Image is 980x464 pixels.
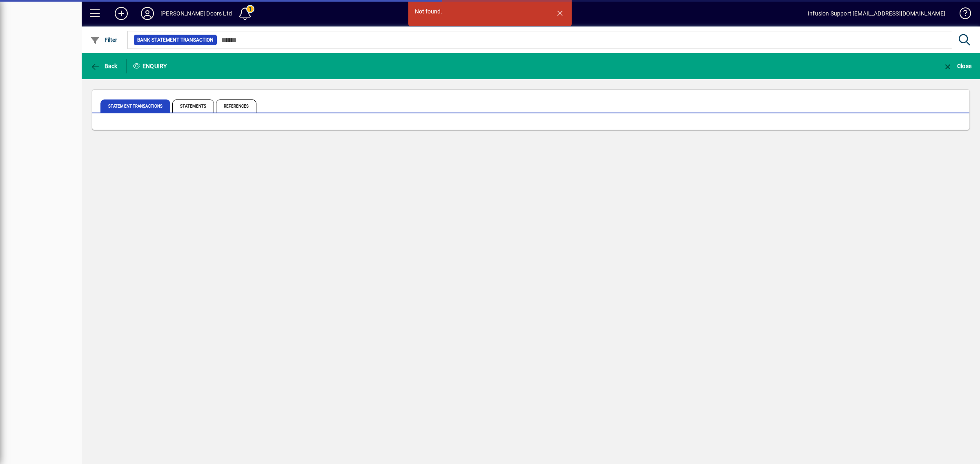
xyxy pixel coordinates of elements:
[82,59,127,73] app-page-header-button: Back
[216,99,256,113] span: References
[943,63,971,69] span: Close
[127,60,176,73] div: Enquiry
[88,59,120,73] button: Back
[108,6,134,21] button: Add
[172,99,214,113] span: Statements
[137,36,214,44] span: Bank Statement Transaction
[808,7,945,20] div: Infusion Support [EMAIL_ADDRESS][DOMAIN_NAME]
[100,99,170,113] span: Statement Transactions
[134,6,160,21] button: Profile
[953,2,970,28] a: Knowledge Base
[90,63,118,69] span: Back
[90,37,118,43] span: Filter
[88,33,120,47] button: Filter
[934,59,980,73] app-page-header-button: Close enquiry
[941,59,973,73] button: Close
[160,7,232,20] div: [PERSON_NAME] Doors Ltd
